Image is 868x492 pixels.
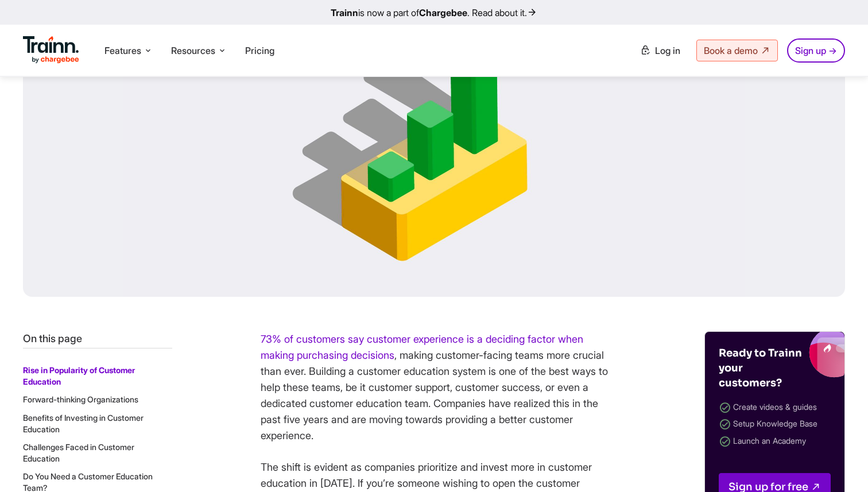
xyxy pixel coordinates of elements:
[728,332,844,378] img: Trainn blogs
[331,7,358,18] b: Trainn
[811,437,868,492] iframe: Chat Widget
[23,442,134,463] a: Challenges Faced in Customer Education
[23,394,138,404] a: Forward-thinking Organizations
[719,346,805,390] h4: Ready to Trainn your customers?
[23,365,135,386] a: Rise in Popularity of Customer Education
[633,40,687,61] a: Log in
[23,331,172,346] p: On this page
[171,44,215,57] span: Resources
[23,36,79,64] img: Trainn Logo
[261,331,617,444] p: , making customer-facing teams more crucial than ever. Building a customer education system is on...
[419,7,467,18] b: Chargebee
[104,44,141,57] span: Features
[719,433,831,450] li: Launch an Academy
[787,38,845,63] a: Sign up →
[696,40,778,61] a: Book a demo
[23,413,144,434] a: Benefits of Investing in Customer Education
[245,45,274,56] a: Pricing
[655,45,680,56] span: Log in
[719,400,831,416] li: Create videos & guides
[261,333,583,361] a: 73% of customers say customer experience is a deciding factor when making purchasing decisions
[704,45,758,56] span: Book a demo
[719,416,831,433] li: Setup Knowledge Base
